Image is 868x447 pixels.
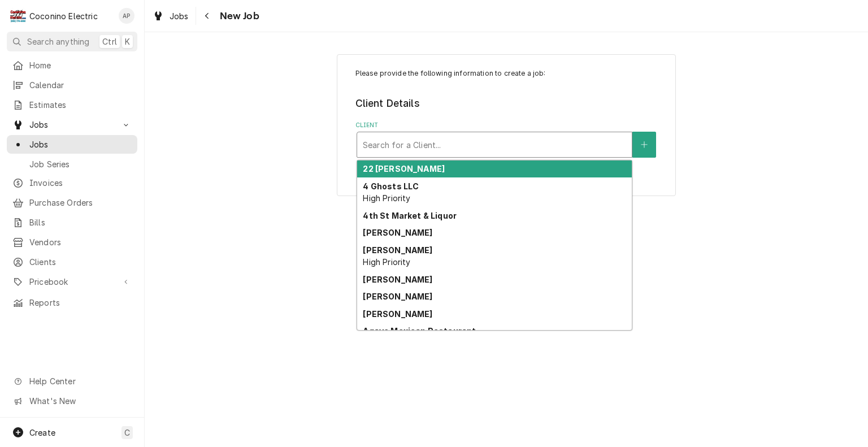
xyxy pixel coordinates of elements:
strong: 4 Ghosts LLC [363,181,419,191]
span: Vendors [29,236,132,248]
div: Coconino Electric [29,10,98,22]
span: Jobs [29,138,132,150]
span: C [124,427,130,439]
div: Client [355,121,658,158]
span: Home [29,59,132,71]
strong: [PERSON_NAME] [363,228,432,237]
span: What's New [29,395,131,407]
a: Vendors [7,233,137,251]
span: Invoices [29,177,132,189]
span: New Job [216,8,259,24]
a: Go to Help Center [7,372,137,390]
a: Go to Pricebook [7,272,137,291]
span: K [125,36,130,47]
button: Search anythingCtrlK [7,32,137,51]
p: Please provide the following information to create a job: [355,68,658,79]
span: Create [29,428,55,437]
label: Client [355,121,658,130]
span: Jobs [170,10,189,22]
legend: Client Details [355,96,658,111]
span: High Priority [363,193,410,203]
a: Invoices [7,173,137,192]
span: Estimates [29,99,132,111]
span: High Priority [363,257,410,267]
a: Calendar [7,76,137,94]
div: Angie Prema's Avatar [119,8,134,24]
a: Go to What's New [7,392,137,410]
strong: [PERSON_NAME] [363,292,432,301]
div: Coconino Electric's Avatar [10,8,26,24]
a: Reports [7,293,137,312]
span: Bills [29,216,132,228]
strong: [PERSON_NAME] [363,275,432,284]
a: Go to Jobs [7,115,137,134]
button: Create New Client [632,132,656,158]
span: Job Series [29,158,132,170]
span: Calendar [29,79,132,91]
a: Bills [7,213,137,232]
a: Jobs [7,135,137,154]
a: Purchase Orders [7,193,137,212]
a: Job Series [7,155,137,173]
a: Estimates [7,96,137,114]
span: Search anything [27,36,89,47]
button: Navigate back [198,7,216,25]
strong: 22 [PERSON_NAME] [363,164,445,173]
div: AP [119,8,134,24]
span: Purchase Orders [29,197,132,209]
span: Clients [29,256,132,268]
div: Job Create/Update [337,54,676,196]
strong: [PERSON_NAME] [363,245,432,255]
a: Clients [7,253,137,271]
a: Home [7,56,137,75]
span: Jobs [29,119,115,131]
strong: Agave Mexican Restaurant [363,326,476,336]
a: Jobs [148,7,193,25]
strong: 4th St Market & Liquor [363,211,457,220]
svg: Create New Client [641,141,648,149]
span: Ctrl [102,36,117,47]
div: Job Create/Update Form [355,68,658,158]
div: C [10,8,26,24]
strong: [PERSON_NAME] [363,309,432,319]
span: Pricebook [29,276,115,288]
span: Reports [29,297,132,309]
span: Help Center [29,375,131,387]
